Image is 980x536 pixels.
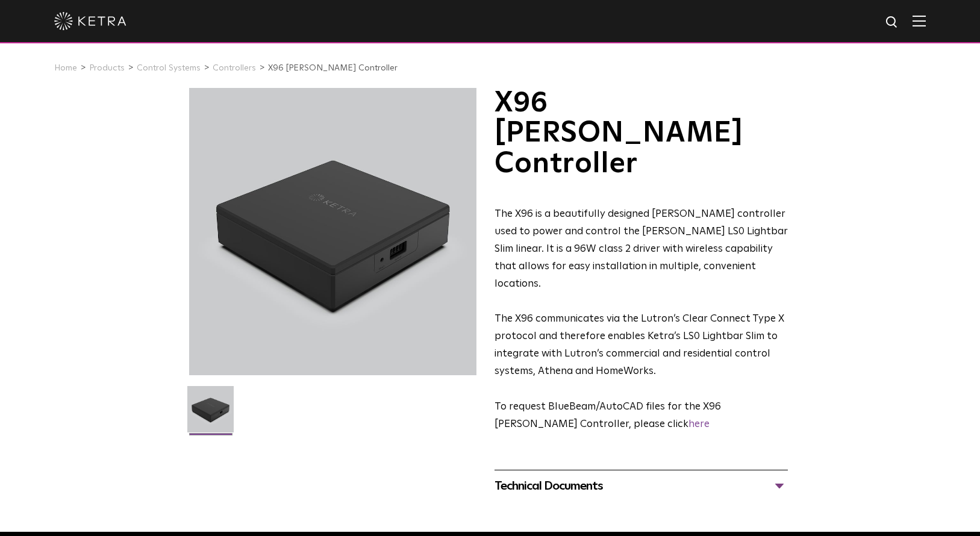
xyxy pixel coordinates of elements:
[54,64,77,72] a: Home
[89,64,125,72] a: Products
[268,64,398,72] a: X96 [PERSON_NAME] Controller
[187,386,234,441] img: X96-Controller-2021-Web-Square
[495,88,788,179] h1: X96 [PERSON_NAME] Controller
[688,419,710,429] a: here
[213,64,256,72] a: Controllers
[495,314,784,376] span: The X96 communicates via the Lutron’s Clear Connect Type X protocol and therefore enables Ketra’s...
[495,209,788,289] span: The X96 is a beautifully designed [PERSON_NAME] controller used to power and control the [PERSON_...
[913,15,926,26] img: Hamburger%20Nav.svg
[137,64,201,72] a: Control Systems
[495,402,721,429] span: ​To request BlueBeam/AutoCAD files for the X96 [PERSON_NAME] Controller, please click
[885,15,900,30] img: search icon
[495,476,788,496] div: Technical Documents
[54,12,126,30] img: ketra-logo-2019-white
